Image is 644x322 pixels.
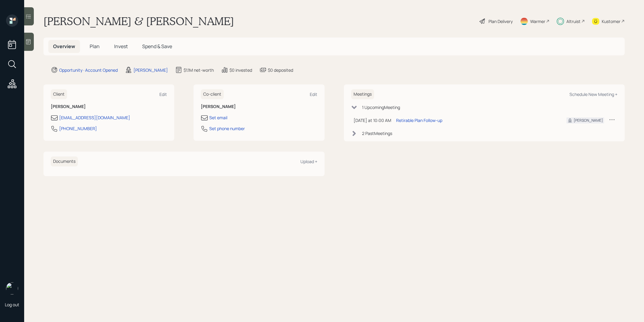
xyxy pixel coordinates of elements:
[354,117,391,123] div: [DATE] at 10:00 AM
[59,114,130,121] div: [EMAIL_ADDRESS][DOMAIN_NAME]
[351,89,374,99] h6: Meetings
[489,18,513,25] div: Plan Delivery
[114,43,128,50] span: Invest
[362,130,392,136] div: 2 Past Meeting s
[310,91,317,97] div: Edit
[142,43,172,50] span: Spend & Save
[6,282,18,294] img: treva-nostdahl-headshot.png
[201,89,224,99] h6: Co-client
[396,117,442,123] div: Retirable Plan Follow-up
[362,104,400,110] div: 1 Upcoming Meeting
[90,43,100,50] span: Plan
[53,43,75,50] span: Overview
[201,104,317,109] h6: [PERSON_NAME]
[268,67,293,73] div: $0 deposited
[530,18,545,25] div: Warmer
[569,91,617,97] div: Schedule New Meeting +
[300,159,317,164] div: Upload +
[574,118,603,123] div: [PERSON_NAME]
[43,15,234,28] h1: [PERSON_NAME] & [PERSON_NAME]
[59,125,97,132] div: [PHONE_NUMBER]
[133,67,168,73] div: [PERSON_NAME]
[5,302,19,307] div: Log out
[159,91,167,97] div: Edit
[51,104,167,109] h6: [PERSON_NAME]
[51,89,67,99] h6: Client
[209,125,245,132] div: Set phone number
[566,18,581,25] div: Altruist
[184,67,214,73] div: $1.1M net-worth
[229,67,252,73] div: $0 invested
[51,156,78,166] h6: Documents
[209,114,227,121] div: Set email
[602,18,620,25] div: Kustomer
[59,67,118,73] div: Opportunity · Account Opened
